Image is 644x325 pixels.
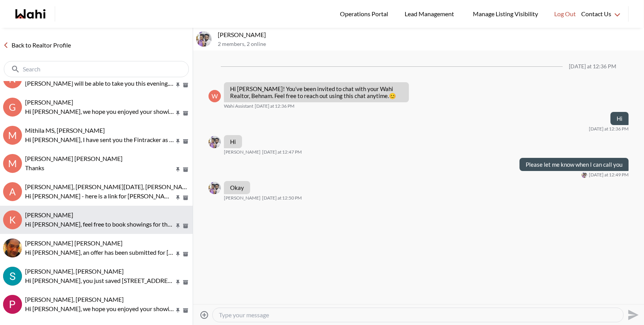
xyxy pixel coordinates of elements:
[182,195,190,201] button: Archive
[471,9,540,19] span: Manage Listing Visibility
[23,65,172,73] input: Search
[182,166,190,173] button: Archive
[526,161,622,168] p: Please let me know when I can call you
[262,149,302,155] time: 2025-09-11T16:47:12.920Z
[196,31,212,47] img: A
[224,103,253,109] span: Wahi Assistant
[25,267,124,275] span: [PERSON_NAME], [PERSON_NAME]
[224,149,261,155] span: [PERSON_NAME]
[3,267,22,286] div: Surinder Singh, Behnam
[175,195,182,201] button: Pin
[3,126,22,145] div: M
[582,172,587,178] img: A
[405,9,457,19] span: Lead Management
[182,138,190,145] button: Archive
[209,182,221,194] div: Antonycharles Anthonipillai
[582,172,587,178] div: Antonycharles Anthonipillai
[3,98,22,117] div: G
[25,211,73,218] span: [PERSON_NAME]
[589,126,629,132] time: 2025-09-11T16:36:33.496Z
[182,110,190,117] button: Archive
[340,9,391,19] span: Operations Portal
[175,307,182,314] button: Pin
[175,110,182,117] button: Pin
[3,182,22,201] div: A
[3,239,22,257] img: S
[255,103,294,109] time: 2025-09-11T16:36:24.045Z
[209,136,221,148] div: Antonycharles Anthonipillai
[182,307,190,314] button: Archive
[25,183,294,190] span: [PERSON_NAME], [PERSON_NAME][DATE], [PERSON_NAME], [PERSON_NAME], [PERSON_NAME]
[182,223,190,229] button: Archive
[15,9,45,19] a: Wahi homepage
[182,82,190,88] button: Archive
[175,223,182,229] button: Pin
[209,136,221,148] img: A
[554,9,576,19] span: Log Out
[175,279,182,286] button: Pin
[175,82,182,88] button: Pin
[25,276,174,285] p: Hi [PERSON_NAME], you just saved [STREET_ADDRESS][PERSON_NAME]. Would you like to book a showing ...
[624,306,641,323] button: Send
[175,138,182,145] button: Pin
[3,154,22,173] div: M
[617,115,622,122] p: Hi
[569,63,616,70] div: [DATE] at 12:36 PM
[3,295,22,314] img: P
[3,210,22,229] div: K
[3,295,22,314] div: Pat Ade, Behnam
[209,182,221,194] img: A
[209,90,221,102] div: W
[182,279,190,286] button: Archive
[196,31,212,47] div: Antonycharles Anthonipillai, Behnam
[3,267,22,286] img: S
[25,220,174,229] p: Hi [PERSON_NAME], feel free to book showings for these properties as per your convenience and we ...
[25,191,174,201] p: Hi [PERSON_NAME] - here is a link for [PERSON_NAME] calendar so you can book in a time to speak w...
[25,155,123,162] span: [PERSON_NAME] [PERSON_NAME]
[589,172,629,178] time: 2025-09-11T16:49:21.081Z
[219,311,617,319] textarea: Type your message
[262,195,302,201] time: 2025-09-11T16:50:19.009Z
[25,107,174,116] p: Hi [PERSON_NAME], we hope you enjoyed your showings! Did the properties meet your criteria? What ...
[25,79,174,88] p: [PERSON_NAME] will be able to take you this evening. We have made a new chat so you can coordinat...
[25,248,174,257] p: Hi [PERSON_NAME], an offer has been submitted for [STREET_ADDRESS][PERSON_NAME][PERSON_NAME]. If ...
[175,166,182,173] button: Pin
[218,41,641,47] p: 2 members , 2 online
[25,127,105,134] span: Mithila MS, [PERSON_NAME]
[230,138,236,145] p: Hi
[25,163,174,173] p: Thanks
[25,304,174,313] p: Hi [PERSON_NAME], we hope you enjoyed your showings! Did the properties meet your criteria? What ...
[25,296,124,303] span: [PERSON_NAME], [PERSON_NAME]
[25,239,123,247] span: [PERSON_NAME] [PERSON_NAME]
[25,135,174,144] p: Hi [PERSON_NAME], I have sent you the Fintracker as discussed. Once you complete, I will send ove...
[175,251,182,257] button: Pin
[182,251,190,257] button: Archive
[3,239,22,257] div: Syed Sayeed Uddin, Behnam
[218,31,641,39] p: [PERSON_NAME]
[25,98,73,106] span: [PERSON_NAME]
[230,85,403,99] p: Hi [PERSON_NAME]! You’ve been invited to chat with your Wahi Realtor, Behnam. Feel free to reach ...
[389,92,396,99] span: 😊
[230,184,244,191] p: Okay
[224,195,261,201] span: [PERSON_NAME]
